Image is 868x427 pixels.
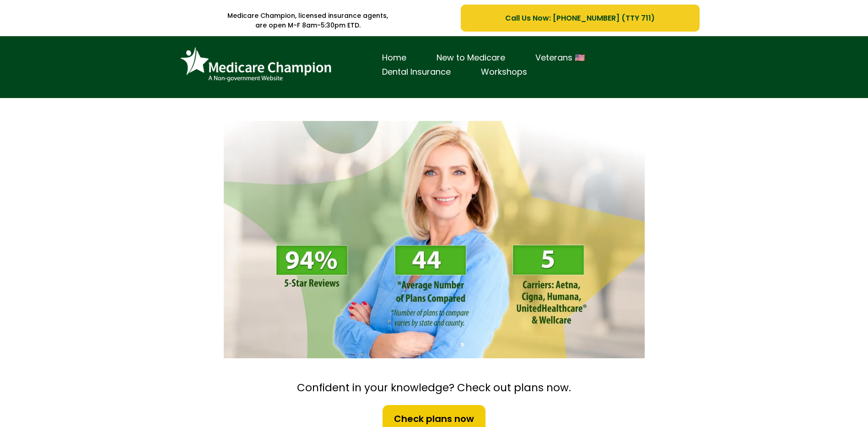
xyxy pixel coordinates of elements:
[421,51,520,65] a: New to Medicare
[176,43,336,87] img: Brand Logo
[169,11,447,21] p: Medicare Champion, licensed insurance agents,
[520,51,600,65] a: Veterans 🇺🇸
[394,412,474,426] span: Check plans now
[461,5,699,32] a: Call Us Now: 1-833-823-1990 (TTY 711)
[505,12,655,24] span: Call Us Now: [PHONE_NUMBER] (TTY 711)
[367,65,466,79] a: Dental Insurance
[169,21,447,30] p: are open M-F 8am-5:30pm ETD.
[219,381,649,395] h2: Confident in your knowledge? Check out plans now.
[367,51,421,65] a: Home
[466,65,542,79] a: Workshops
